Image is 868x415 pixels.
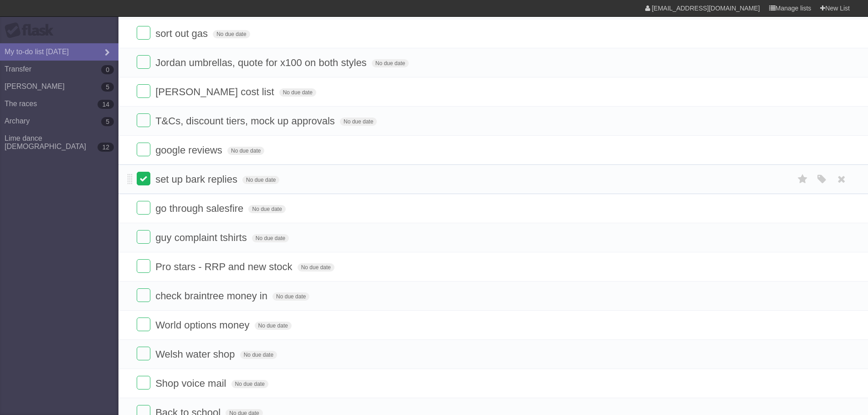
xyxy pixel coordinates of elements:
span: No due date [231,380,268,388]
label: Done [137,26,150,40]
span: No due date [372,59,409,67]
label: Done [137,288,150,302]
span: Pro stars - RRP and new stock [155,261,294,272]
b: 12 [98,143,114,152]
label: Done [137,201,150,215]
span: check braintree money in [155,290,270,302]
span: guy complaint tshirts [155,232,249,243]
label: Done [137,172,150,185]
label: Done [137,84,150,98]
label: Done [137,55,150,69]
span: sort out gas [155,28,210,39]
label: Star task [794,172,812,187]
span: Shop voice mail [155,378,228,389]
b: 14 [98,100,114,109]
label: Done [137,259,150,273]
span: No due date [248,205,285,213]
span: No due date [227,147,264,155]
span: No due date [252,234,289,242]
b: 5 [101,117,114,126]
span: Welsh water shop [155,348,237,360]
label: Done [137,347,150,360]
label: Done [137,113,150,127]
span: No due date [340,118,377,126]
label: Done [137,376,150,389]
span: T&Cs, discount tiers, mock up approvals [155,115,337,127]
label: Done [137,230,150,244]
b: 5 [101,82,114,92]
label: Done [137,143,150,156]
b: 0 [101,65,114,74]
label: Done [137,318,150,331]
span: No due date [213,30,250,38]
span: go through salesfire [155,203,246,214]
span: No due date [279,88,316,97]
span: google reviews [155,144,225,156]
span: [PERSON_NAME] cost list [155,86,276,97]
span: No due date [298,263,334,272]
span: set up bark replies [155,174,240,185]
span: No due date [240,351,277,359]
span: World options money [155,319,252,331]
span: No due date [272,292,309,301]
span: No due date [242,176,279,184]
div: Flask [5,22,59,39]
span: No due date [255,322,292,330]
span: Jordan umbrellas, quote for x100 on both styles [155,57,369,68]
